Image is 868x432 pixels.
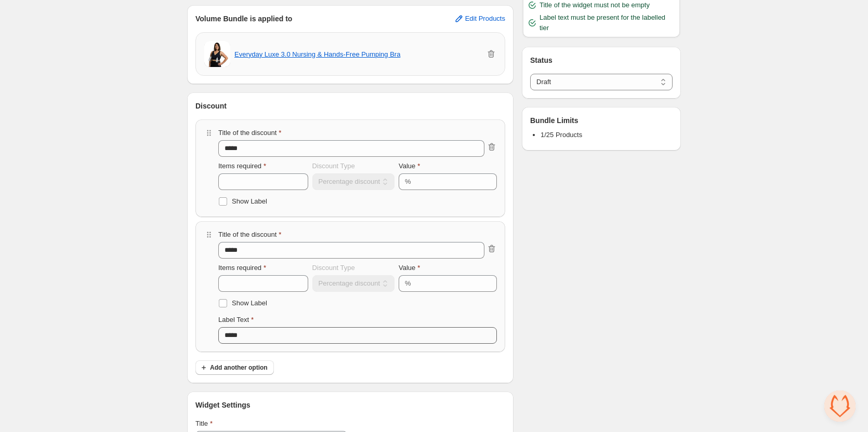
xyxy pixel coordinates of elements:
label: Discount Type [312,161,355,171]
span: Edit Products [465,15,505,23]
span: 1/25 Products [541,131,582,139]
h3: Widget Settings [195,400,251,410]
button: Edit Products [448,10,511,27]
h3: Discount [195,101,227,111]
label: Items required [218,161,266,171]
span: Label text must be present for the labelled tier [540,12,676,33]
label: Value [399,161,420,171]
label: Discount Type [312,263,355,273]
h3: Volume Bundle is applied to [195,14,292,24]
button: Everyday Luxe 3.0 Nursing & Hands-Free Pumping Bra [234,50,400,58]
div: % [405,278,411,289]
label: Title of the discount [218,230,281,240]
span: Add another option [210,363,268,372]
label: Title [195,419,213,429]
button: Add another option [195,360,274,375]
h3: Bundle Limits [530,115,578,126]
img: Everyday Luxe 3.0 Nursing & Hands-Free Pumping Bra [204,41,230,67]
span: Show Label [232,197,267,205]
label: Label Text [218,315,254,325]
h3: Status [530,55,673,65]
div: % [405,177,411,187]
label: Items required [218,263,266,273]
label: Value [399,263,420,273]
span: Show Label [232,299,267,307]
a: Open chat [824,390,856,422]
label: Title of the discount [218,128,281,138]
